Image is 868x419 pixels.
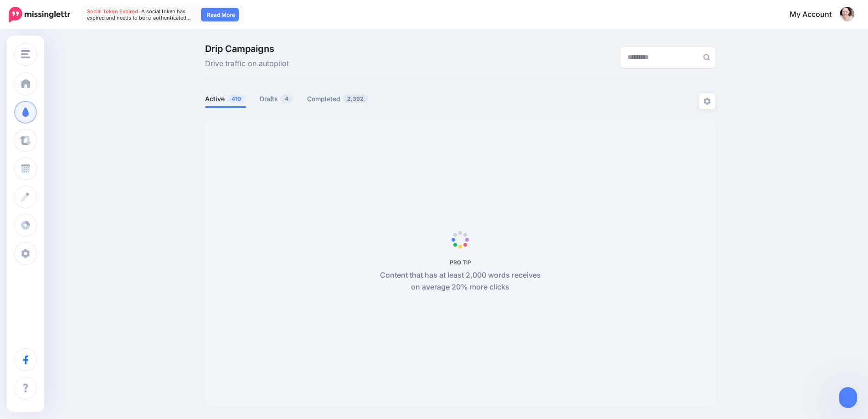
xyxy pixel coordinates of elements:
a: Completed2,392 [307,93,369,104]
a: Active410 [205,93,246,104]
img: menu.png [21,50,30,58]
a: Drafts4 [260,93,293,104]
span: Drip Campaigns [205,44,289,53]
img: search-grey-6.png [703,54,710,61]
h5: PRO TIP [375,259,546,266]
span: 410 [227,94,246,103]
img: Missinglettr [9,7,70,22]
span: 4 [280,94,293,103]
a: Read More [201,8,239,21]
span: 2,392 [343,94,368,103]
span: Drive traffic on autopilot [205,58,289,70]
span: Social Token Expired. [87,8,140,15]
span: A social token has expired and needs to be re-authenticated… [87,8,191,21]
p: Content that has at least 2,000 words receives on average 20% more clicks [375,269,546,293]
a: My Account [781,4,854,26]
img: settings-grey.png [704,98,711,105]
